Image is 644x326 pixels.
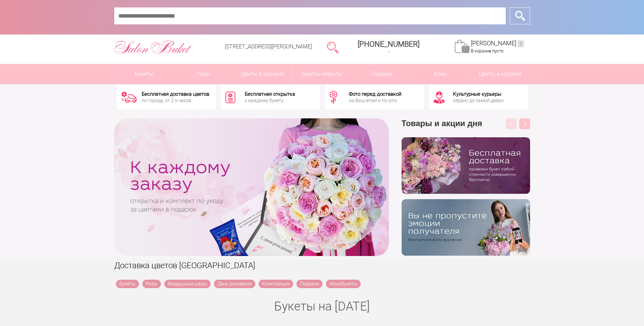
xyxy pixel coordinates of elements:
span: [PHONE_NUMBER] [358,40,420,48]
a: Цветы в корзине [233,64,292,84]
a: [STREET_ADDRESS][PERSON_NAME] [225,43,312,50]
a: Розы [174,64,233,84]
a: Композиции [259,280,293,288]
h1: Доставка цветов [GEOGRAPHIC_DATA] [114,259,530,272]
h3: Товары и акции дня [402,118,530,137]
button: Next [519,118,530,129]
img: Цветы Нижний Новгород [114,38,192,56]
a: Букеты невесты [292,64,352,84]
a: Подарки [352,64,411,84]
a: Букеты [116,280,139,288]
a: Цветы в коробке [471,64,530,84]
div: Фото перед доставкой [349,92,401,97]
span: В корзине пусто [471,48,503,53]
div: к каждому букету [245,98,295,103]
a: Букеты [115,64,174,84]
ins: 0 [518,40,524,47]
a: Воздушные шары [164,280,211,288]
a: Букеты на [DATE] [274,299,370,313]
img: v9wy31nijnvkfycrkduev4dhgt9psb7e.png.webp [402,199,530,256]
a: [PHONE_NUMBER] [354,38,424,57]
div: Бесплатная доставка цветов [142,92,209,97]
a: Подарки [296,280,323,288]
a: Монобукеты [326,280,361,288]
div: Культурные курьеры [453,92,504,97]
a: [PERSON_NAME] [471,40,524,47]
img: hpaj04joss48rwypv6hbykmvk1dj7zyr.png.webp [402,137,530,194]
div: по городу, от 2-х часов [142,98,209,103]
div: Бесплатная открытка [245,92,295,97]
a: День рождения [214,280,255,288]
span: Кому [411,64,470,84]
a: Розы [142,280,161,288]
div: на Ваш email и по sms [349,98,401,103]
div: сервис до самой двери [453,98,504,103]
